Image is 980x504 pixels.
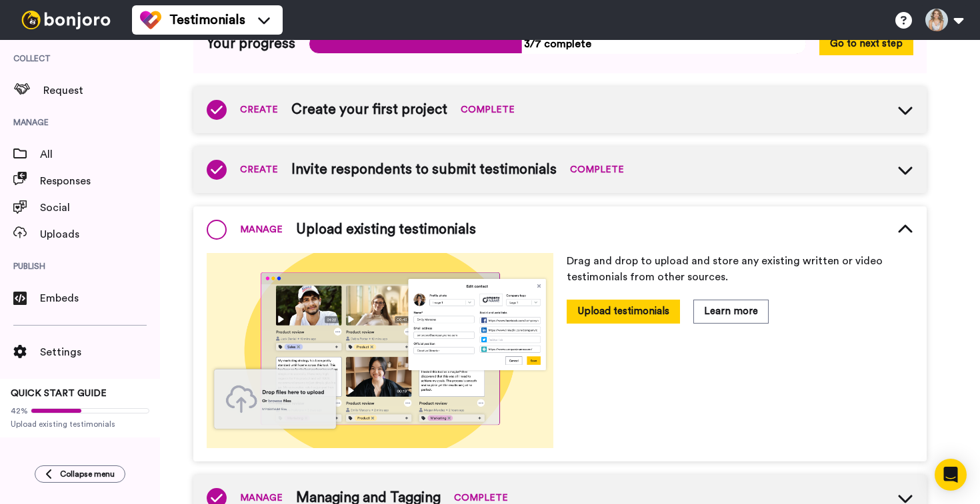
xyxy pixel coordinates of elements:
span: Collapse menu [60,469,115,479]
span: Settings [40,344,160,360]
button: Go to next step [819,32,913,55]
span: Create your first project [291,100,447,120]
img: bj-logo-header-white.svg [16,11,116,29]
p: Drag and drop to upload and store any existing written or video testimonials from other sources. [567,253,913,285]
img: 4a9e73a18bff383a38bab373c66e12b8.png [207,253,553,448]
span: Upload existing testimonials [296,220,476,240]
span: Your progress [207,34,295,54]
span: Upload existing testimonials [11,419,149,429]
span: 42% [11,405,28,416]
span: Responses [40,173,160,189]
span: Uploads [40,226,160,242]
span: Invite respondents to submit testimonials [291,160,557,180]
span: Embeds [40,290,160,306]
span: 3/7 complete [309,34,806,54]
span: Request [43,83,160,99]
span: COMPLETE [461,103,515,117]
span: MANAGE [240,223,283,236]
span: QUICK START GUIDE [11,389,107,398]
span: COMPLETE [570,163,624,176]
button: Collapse menu [35,465,125,483]
div: Open Intercom Messenger [935,459,967,491]
span: CREATE [240,163,278,176]
span: All [40,146,160,162]
span: Testimonials [169,11,245,29]
img: tm-color.svg [140,9,161,31]
button: Upload testimonials [567,300,680,323]
span: Social [40,200,160,216]
button: Learn more [693,300,769,323]
span: CREATE [240,103,278,117]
